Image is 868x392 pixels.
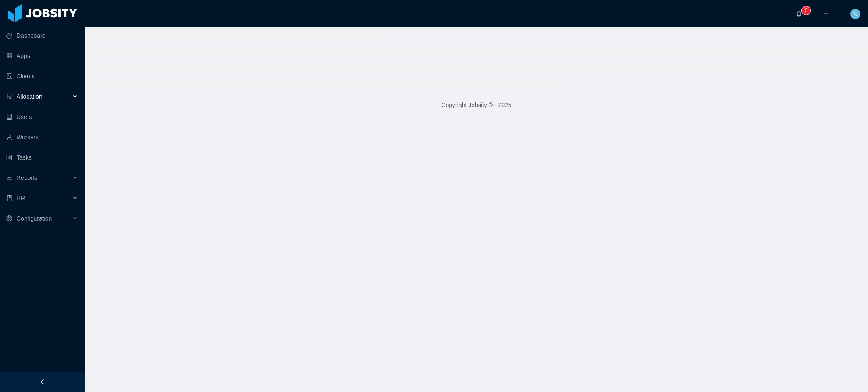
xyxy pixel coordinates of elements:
i: icon: book [6,195,12,201]
sup: 0 [802,6,810,15]
span: Allocation [17,93,42,100]
span: Configuration [17,215,52,222]
i: icon: solution [6,94,12,99]
i: icon: line-chart [6,175,12,181]
a: icon: robotUsers [6,108,78,125]
span: Reports [17,174,37,181]
span: N [853,9,857,19]
a: icon: userWorkers [6,129,78,146]
i: icon: plus [823,11,829,17]
i: icon: bell [796,11,802,17]
a: icon: profileTasks [6,149,78,166]
a: icon: appstoreApps [6,47,78,64]
a: icon: auditClients [6,68,78,85]
i: icon: setting [6,215,12,221]
span: HR [17,195,25,202]
a: icon: pie-chartDashboard [6,27,78,44]
footer: Copyright Jobsity © - 2025 [85,91,868,120]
